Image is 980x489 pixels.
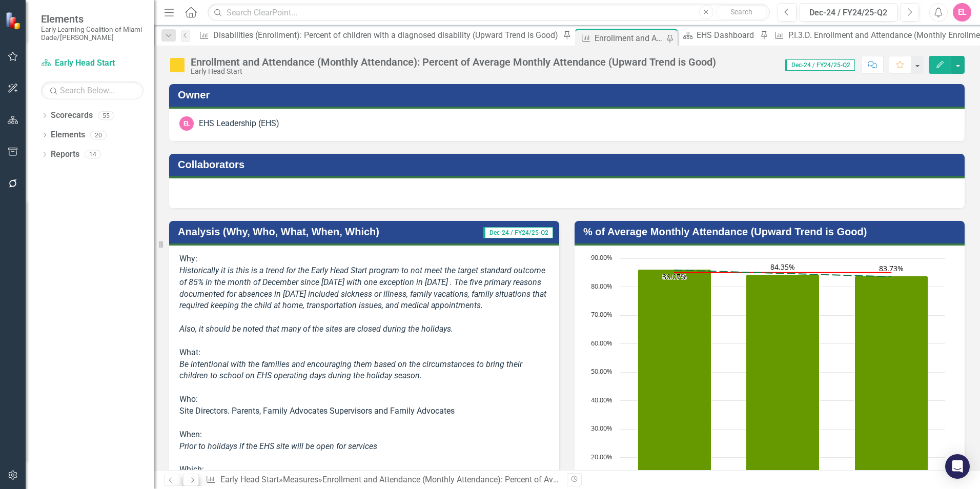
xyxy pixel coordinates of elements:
a: Elements [51,129,85,141]
a: EHS Dashboard [680,29,757,42]
h3: Owner [178,89,959,100]
button: EL [953,3,971,22]
div: EHS Dashboard [697,29,757,42]
div: Enrollment and Attendance (Monthly Attendance): Percent of Average Monthly Attendance (Upward Tre... [595,32,665,45]
div: Who: [179,394,549,405]
h3: Collaborators [178,159,959,170]
input: Search ClearPoint... [208,4,770,22]
small: Early Learning Coalition of Miami Dade/[PERSON_NAME] [41,25,144,42]
div: EL [179,116,194,131]
div: What: [179,347,549,359]
div: Disabilities (Enrollment): Percent of children with a diagnosed disability (Upward Trend is Good) [213,29,560,42]
div: Early Head Start [191,68,716,75]
div: 20 [90,131,107,139]
em: Be intentional with the families and encouraging them based on the circumstances to bring their c... [179,359,522,381]
text: 90.00% [591,253,612,262]
text: 30.00% [591,423,612,433]
text: 40.00% [591,395,612,404]
span: Dec-24 / FY24/25-Q2 [483,227,553,238]
a: Early Head Start [41,57,144,69]
div: When: [179,429,549,441]
div: 55 [98,111,114,120]
div: Site Directors. Parents, Family Advocates Supervisors and Family Advocates [179,405,549,417]
text: 60.00% [591,338,612,348]
img: ClearPoint Strategy [5,11,23,29]
input: Search Below... [41,81,144,99]
div: Why: [179,253,549,265]
text: 70.00% [591,310,612,319]
a: Early Head Start [220,475,279,484]
text: 83.73% [879,263,904,273]
text: 80.00% [591,281,612,291]
text: 86.07% [662,272,687,281]
a: Measures [283,475,318,484]
em: Historically it is this is a trend for the Early Head Start program to not meet the target standa... [179,266,546,311]
em: Also, it should be noted that many of the sites are closed during the holidays. [179,324,453,334]
h3: Analysis (Why, Who, What, When, Which) [178,226,456,237]
a: Disabilities (Enrollment): Percent of children with a diagnosed disability (Upward Trend is Good) [195,29,560,42]
div: Open Intercom Messenger [945,454,970,479]
span: Dec-24 / FY24/25-Q2 [785,59,855,71]
div: » » [206,474,559,486]
div: EHS Leadership (EHS) [199,118,279,130]
text: 84.35% [770,262,795,272]
em: Prior to holidays if the EHS site will be open for services [179,441,377,451]
a: Scorecards [51,110,93,121]
div: Dec-24 / FY24/25-Q2 [803,7,894,19]
a: Reports [51,149,79,160]
g: Trendline, series 3 of 3. Line with 3 data points. [672,268,893,279]
h3: % of Average Monthly Attendance (Upward Trend is Good) [583,226,959,237]
div: Enrollment and Attendance (Monthly Attendance): Percent of Average Monthly Attendance (Upward Tre... [322,475,736,484]
button: Dec-24 / FY24/25-Q2 [800,3,897,22]
div: 14 [85,150,101,159]
div: Which: [179,464,549,476]
div: Enrollment and Attendance (Monthly Attendance): Percent of Average Monthly Attendance (Upward Tre... [191,56,716,68]
text: 20.00% [591,452,612,461]
text: 50.00% [591,366,612,376]
img: Caution [169,57,186,73]
span: Elements [41,13,144,25]
button: Search [716,5,767,19]
span: Search [730,8,752,16]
